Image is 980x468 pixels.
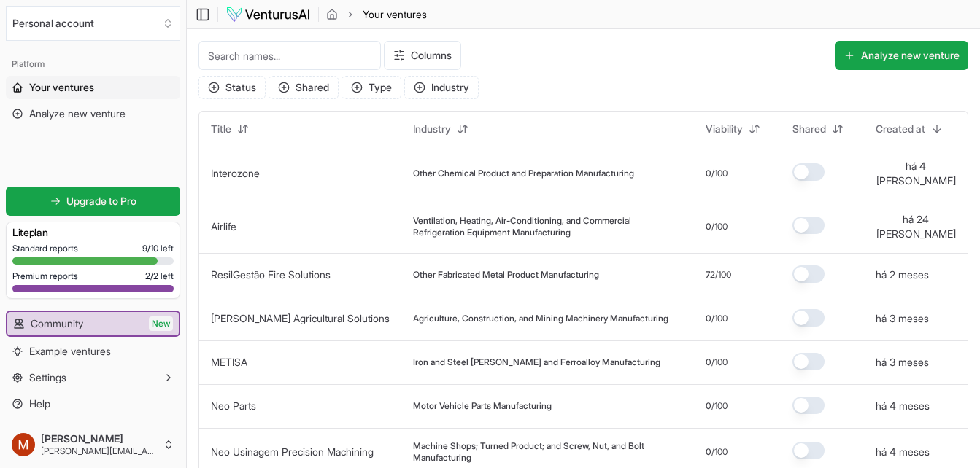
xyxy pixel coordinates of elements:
[706,221,711,233] span: 0
[404,76,479,99] button: Industry
[12,270,78,282] span: Premium reports
[31,316,83,331] span: Community
[6,187,180,216] a: Upgrade to Pro
[413,313,668,324] span: Agriculture, Construction, and Mining Machinery Manufacturing
[142,243,174,254] span: 9 / 10 left
[706,122,743,136] span: Viability
[198,41,381,70] input: Search names...
[413,122,451,136] span: Industry
[792,122,826,136] span: Shared
[876,399,930,413] button: há 4 meses
[198,76,266,99] button: Status
[269,76,339,99] button: Shared
[6,52,180,76] div: Platform
[413,269,599,281] span: Other Fabricated Metal Product Manufacturing
[211,167,260,179] a: Interozone
[6,366,180,389] button: Settings
[211,445,374,459] button: Neo Usinagem Precision Machining
[876,122,925,136] span: Created at
[711,168,728,179] span: /100
[211,356,247,368] a: METISA
[326,7,427,22] nav: breadcrumb
[211,220,236,233] a: Airlife
[876,159,956,188] button: há 4 [PERSON_NAME]
[835,41,968,70] button: Analyze new venture
[711,400,728,412] span: /100
[784,117,852,141] button: Shared
[711,356,728,368] span: /100
[211,312,390,324] a: [PERSON_NAME] Agricultural Solutions
[211,399,256,413] button: Neo Parts
[211,268,331,282] button: ResilGestão Fire Solutions
[404,117,477,141] button: Industry
[384,41,461,70] button: Columns
[6,340,180,363] a: Example ventures
[363,7,427,22] span: Your ventures
[876,212,956,241] button: há 24 [PERSON_NAME]
[6,6,180,41] button: Select an organization
[697,117,769,141] button: Viability
[413,440,682,464] span: Machine Shops; Turned Product; and Screw, Nut, and Bolt Manufacturing
[867,117,952,141] button: Created at
[413,356,660,368] span: Iron and Steel [PERSON_NAME] and Ferroalloy Manufacturing
[6,76,180,99] a: Your ventures
[211,445,374,458] a: Neo Usinagem Precision Machining
[711,446,728,458] span: /100
[225,6,311,23] img: logo
[711,313,728,324] span: /100
[211,355,247,370] button: METISA
[6,427,180,462] button: [PERSON_NAME][PERSON_NAME][EMAIL_ADDRESS][PERSON_NAME][DOMAIN_NAME]
[149,316,173,331] span: New
[706,400,711,412] span: 0
[211,122,231,136] span: Title
[876,355,929,370] button: há 3 meses
[706,168,711,179] span: 0
[29,397,50,411] span: Help
[202,117,258,141] button: Title
[12,243,78,254] span: Standard reports
[706,356,711,368] span: 0
[876,311,929,326] button: há 3 meses
[29,80,94,95] span: Your ventures
[41,432,157,445] span: [PERSON_NAME]
[876,445,930,459] button: há 4 meses
[211,166,260,181] button: Interozone
[706,313,711,324] span: 0
[6,102,180,125] a: Analyze new venture
[29,370,66,385] span: Settings
[66,194,136,208] span: Upgrade to Pro
[413,400,552,412] span: Motor Vehicle Parts Manufacturing
[12,225,174,240] h3: Lite plan
[413,215,682,238] span: Ventilation, Heating, Air-Conditioning, and Commercial Refrigeration Equipment Manufacturing
[876,268,929,282] button: há 2 meses
[211,399,256,412] a: Neo Parts
[706,446,711,458] span: 0
[29,344,111,359] span: Example ventures
[29,106,126,121] span: Analyze new venture
[145,270,174,282] span: 2 / 2 left
[211,219,236,234] button: Airlife
[211,311,390,326] button: [PERSON_NAME] Agricultural Solutions
[413,168,634,179] span: Other Chemical Product and Preparation Manufacturing
[342,76,401,99] button: Type
[12,433,35,456] img: ACg8ocLCMxdxC4T7L9ZrkcEgcEtpo_Qc67YQ-ww8Z4q5dWjwLlgLjw=s96-c
[711,221,728,233] span: /100
[706,269,715,281] span: 72
[715,269,731,281] span: /100
[7,312,179,335] a: CommunityNew
[211,268,331,281] a: ResilGestão Fire Solutions
[41,445,157,457] span: [PERSON_NAME][EMAIL_ADDRESS][PERSON_NAME][DOMAIN_NAME]
[6,392,180,416] a: Help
